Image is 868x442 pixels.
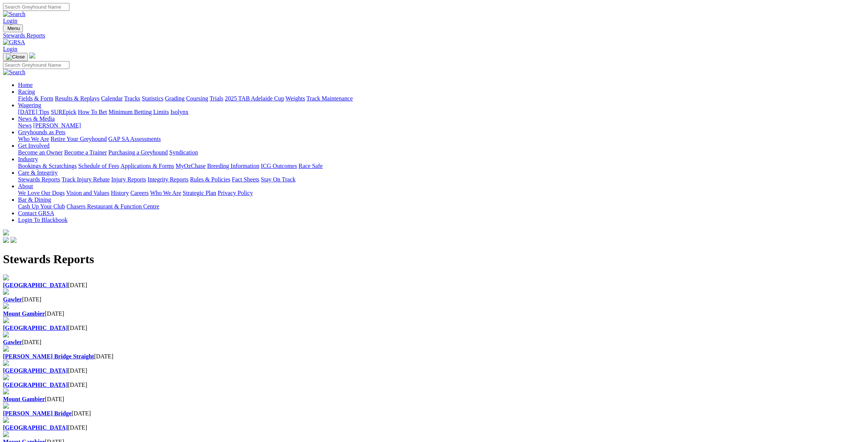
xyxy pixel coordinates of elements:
[18,115,55,122] a: News & Media
[3,18,17,24] a: Login
[18,88,35,95] a: Racing
[18,102,41,108] a: Wagering
[18,163,865,169] div: Industry
[6,54,25,60] img: Close
[3,417,9,423] img: file-red.svg
[209,95,223,102] a: Trials
[3,303,9,309] img: file-red.svg
[3,289,9,295] img: file-red.svg
[111,176,146,183] a: Injury Reports
[18,136,865,142] div: Greyhounds as Pets
[3,274,9,280] img: file-red.svg
[18,136,49,142] a: Who We Are
[3,396,45,402] b: Mount Gambier
[3,403,9,409] img: file-red.svg
[18,176,60,183] a: Stewards Reports
[3,367,68,374] a: [GEOGRAPHIC_DATA]
[190,176,230,183] a: Rules & Policies
[218,190,253,196] a: Privacy Policy
[3,410,72,417] b: [PERSON_NAME] Bridge
[3,282,68,288] a: [GEOGRAPHIC_DATA]
[169,149,198,156] a: Syndication
[3,310,45,317] a: Mount Gambier
[3,325,68,331] a: [GEOGRAPHIC_DATA]
[124,95,140,102] a: Tracks
[3,229,9,235] img: logo-grsa-white.png
[3,339,22,345] a: Gawler
[18,183,33,189] a: About
[3,61,69,69] input: Search
[64,149,107,156] a: Become a Trainer
[18,203,65,210] a: Cash Up Your Club
[18,142,50,149] a: Get Involved
[3,424,68,431] b: [GEOGRAPHIC_DATA]
[176,163,206,169] a: MyOzChase
[3,325,865,331] div: [DATE]
[3,252,865,266] h1: Stewards Reports
[18,95,53,102] a: Fields & Form
[186,95,208,102] a: Coursing
[3,382,865,388] div: [DATE]
[3,317,9,323] img: file-red.svg
[3,32,865,39] a: Stewards Reports
[3,53,28,61] button: Toggle navigation
[307,95,353,102] a: Track Maintenance
[3,382,68,388] a: [GEOGRAPHIC_DATA]
[3,346,9,352] img: file-red.svg
[18,156,38,162] a: Industry
[3,331,9,337] img: file-red.svg
[3,431,9,437] img: file-red.svg
[3,296,22,303] a: Gawler
[18,149,63,156] a: Become an Owner
[261,176,295,183] a: Stay On Track
[18,210,54,216] a: Contact GRSA
[142,95,164,102] a: Statistics
[130,190,149,196] a: Careers
[261,163,297,169] a: ICG Outcomes
[18,109,49,115] a: [DATE] Tips
[232,176,259,183] a: Fact Sheets
[170,109,188,115] a: Isolynx
[3,374,9,380] img: file-red.svg
[18,203,865,210] div: Bar & Dining
[120,163,174,169] a: Applications & Forms
[33,122,81,129] a: [PERSON_NAME]
[18,196,51,203] a: Bar & Dining
[18,190,865,196] div: About
[207,163,259,169] a: Breeding Information
[101,95,123,102] a: Calendar
[66,203,159,210] a: Chasers Restaurant & Function Centre
[51,109,76,115] a: SUREpick
[3,296,865,303] div: [DATE]
[18,82,33,88] a: Home
[18,122,32,129] a: News
[147,176,188,183] a: Integrity Reports
[3,339,865,346] div: [DATE]
[18,163,77,169] a: Bookings & Scratchings
[298,163,322,169] a: Race Safe
[55,95,99,102] a: Results & Replays
[3,3,69,11] input: Search
[3,282,865,289] div: [DATE]
[108,149,168,156] a: Purchasing a Greyhound
[29,52,35,58] img: logo-grsa-white.png
[3,410,865,417] div: [DATE]
[3,353,94,360] a: [PERSON_NAME] Bridge Straight
[3,424,865,431] div: [DATE]
[18,149,865,156] div: Get Involved
[18,95,865,102] div: Racing
[18,122,865,129] div: News & Media
[3,11,26,18] img: Search
[3,237,9,243] img: facebook.svg
[3,353,865,360] div: [DATE]
[8,25,20,31] span: Menu
[3,24,23,32] button: Toggle navigation
[78,109,107,115] a: How To Bet
[18,217,68,223] a: Login To Blackbook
